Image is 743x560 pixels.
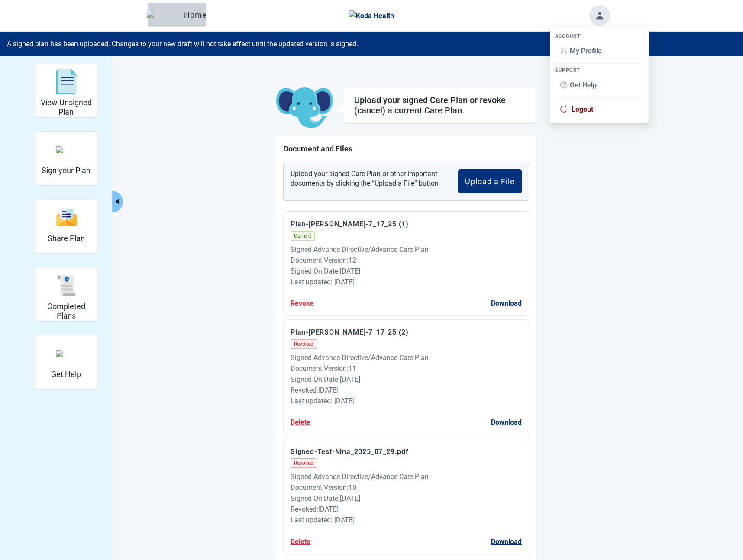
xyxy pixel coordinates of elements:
button: Download Plan-Nina-7_17_25 (2) [291,327,409,338]
h2: Get Help [51,370,81,379]
div: Last updated: [DATE] [291,396,522,406]
div: SUPPORT [555,67,644,74]
span: Get Help [570,81,597,89]
img: svg%3e [56,208,77,227]
span: caret-left [113,197,121,206]
span: Current [291,231,315,241]
h1: Document and Files [283,143,529,155]
span: logout [560,106,567,113]
div: Document Version : 11 [291,363,522,374]
button: Download Plan-Nina-7_17_25 (2) [491,417,522,428]
div: Document Version : 10 [291,482,522,493]
div: Revoked : [DATE] [291,385,522,396]
span: question-circle [560,81,567,88]
button: Download Plan-Nina-7_17_25 (1) [291,219,409,229]
div: Get Help [35,335,97,389]
div: Upload your signed Care Plan or revoke (cancel) a current Care Plan. [354,95,525,116]
img: person-question.svg [56,350,77,357]
button: Delete Plan-Nina-7_17_25 (2) [291,417,310,428]
div: Signed Advance Directive/Advance Care Plan [291,244,522,255]
div: Signed On Date : [DATE] [291,374,522,385]
div: Completed Plans [35,267,97,321]
button: Collapse menu [112,191,123,212]
span: Revoked [291,339,317,349]
div: Revoked : [DATE] [291,504,522,515]
button: Revoke Plan-Nina-7_17_25 (1) [291,298,314,309]
button: Toggle account menu [589,5,610,26]
div: View Unsigned Plan [35,63,97,117]
img: Koda Elephant [276,87,333,129]
h2: Sign your Plan [42,166,90,175]
div: Last updated: [DATE] [291,277,522,287]
div: Signed Advance Directive/Advance Care Plan [291,352,522,363]
div: Signed On Date : [DATE] [291,493,522,504]
div: Document Version : 12 [291,255,522,266]
div: Sign your Plan [35,131,97,185]
button: Download Plan-Nina-7_17_25 (1) [491,298,522,309]
h2: View Unsigned Plan [39,98,94,116]
p: Upload your signed Care Plan or other important documents by clicking the “Upload a File” button [291,169,445,193]
div: Home [155,10,199,19]
div: Signed On Date : [DATE] [291,266,522,277]
div: Upload a File [465,177,515,186]
div: Share Plan [35,199,97,253]
img: Koda Health [349,10,394,21]
div: Signed Advance Directive/Advance Care Plan [291,471,522,482]
img: svg%3e [56,275,77,296]
img: make_plan_official.svg [56,146,77,153]
span: user [560,47,567,54]
button: Download Signed-Test-Nina_2025_07_29.pdf [291,446,409,457]
h2: Share Plan [48,234,85,243]
button: Delete Signed-Test-Nina_2025_07_29.pdf [291,536,310,547]
button: Upload a File [458,169,522,193]
div: Last updated: [DATE] [291,515,522,525]
h2: Completed Plans [39,302,94,320]
span: Logout [572,105,593,113]
ul: Account menu [550,28,649,123]
img: svg%3e [56,69,77,95]
button: Download Signed-Test-Nina_2025_07_29.pdf [491,536,522,547]
div: ACCOUNT [555,33,644,39]
span: Revoked [291,458,317,468]
img: Elephant [147,11,181,19]
button: ElephantHome [148,3,206,27]
span: My Profile [570,47,602,55]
